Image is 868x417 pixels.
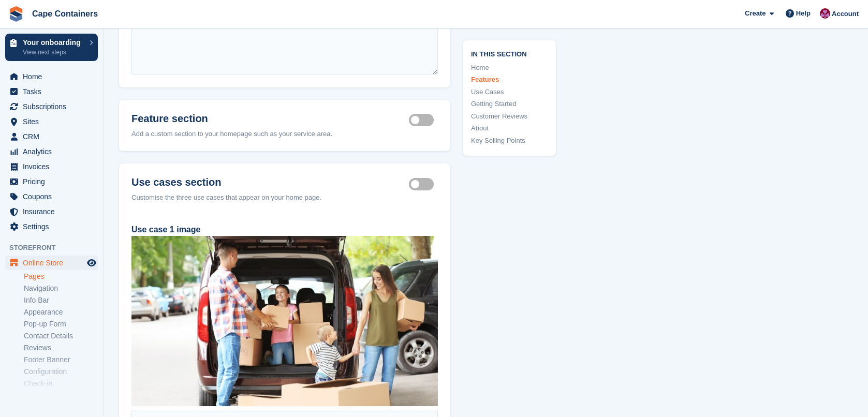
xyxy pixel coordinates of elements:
[24,307,98,317] a: Appearance
[28,5,102,22] a: Cape Containers
[23,204,85,219] span: Insurance
[23,48,84,57] p: View next steps
[5,114,98,129] a: menu
[5,204,98,219] a: menu
[5,256,98,270] a: menu
[745,8,766,19] span: Create
[131,112,409,125] h2: Feature section
[23,144,85,159] span: Analytics
[23,114,85,129] span: Sites
[24,295,98,305] a: Info Bar
[24,319,98,329] a: Pop-up Form
[471,87,548,97] a: Use Cases
[24,284,98,293] a: Navigation
[409,183,438,185] label: Use cases section active
[23,159,85,174] span: Invoices
[409,120,438,121] label: Feature section active
[23,174,85,189] span: Pricing
[9,243,103,253] span: Storefront
[131,236,438,406] img: moving-house-or-business.jpg
[23,84,85,99] span: Tasks
[471,111,548,122] a: Customer Reviews
[5,144,98,159] a: menu
[5,84,98,99] a: menu
[5,174,98,189] a: menu
[23,69,85,84] span: Home
[24,367,98,377] a: Configuration
[471,136,548,146] a: Key Selling Points
[131,176,409,188] h2: Use cases section
[832,9,859,19] span: Account
[5,219,98,234] a: menu
[820,8,830,19] img: Matt Dollisson
[24,343,98,353] a: Reviews
[5,99,98,114] a: menu
[796,8,811,19] span: Help
[23,129,85,144] span: CRM
[24,331,98,341] a: Contact Details
[23,256,85,270] span: Online Store
[23,189,85,204] span: Coupons
[471,63,548,73] a: Home
[131,129,438,139] div: Add a custom section to your homepage such as your service area.
[85,257,98,269] a: Preview store
[471,123,548,133] a: About
[8,6,24,22] img: stora-icon-8386f47178a22dfd0bd8f6a31ec36ba5ce8667c1dd55bd0f319d3a0aa187defe.svg
[24,379,98,389] a: Check-in
[131,192,438,203] div: Customise the three use cases that appear on your home page.
[5,159,98,174] a: menu
[23,219,85,234] span: Settings
[24,272,98,281] a: Pages
[5,129,98,144] a: menu
[131,225,200,234] label: Use case 1 image
[5,34,98,61] a: Your onboarding View next steps
[24,355,98,365] a: Footer Banner
[23,99,85,114] span: Subscriptions
[5,69,98,84] a: menu
[23,39,84,46] p: Your onboarding
[471,99,548,109] a: Getting Started
[471,49,548,58] span: In this section
[471,75,548,85] a: Features
[5,189,98,204] a: menu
